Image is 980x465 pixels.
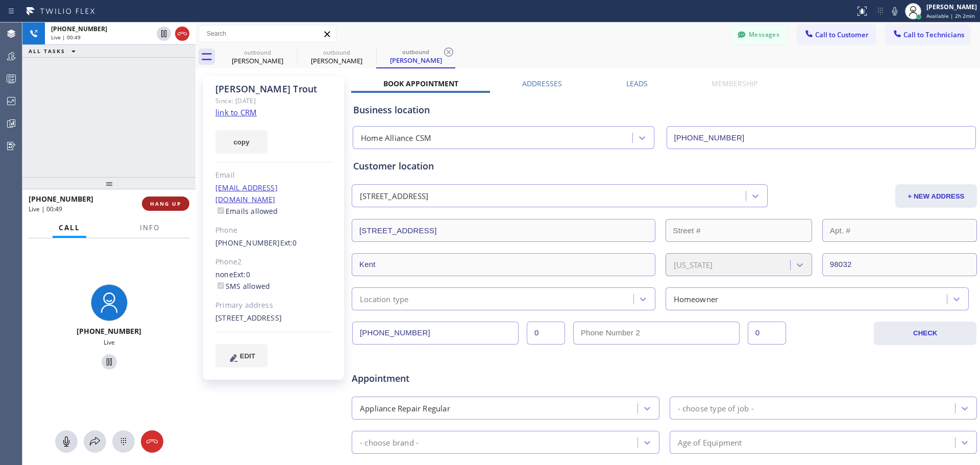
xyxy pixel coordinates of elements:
[233,270,250,279] span: Ext: 0
[926,12,975,19] span: Available | 2h 2min
[199,26,336,42] input: Search
[217,207,224,214] input: Emails allowed
[822,219,977,242] input: Apt. #
[53,218,86,238] button: Call
[240,352,255,360] span: EDIT
[55,430,78,453] button: Mute
[51,34,81,41] span: Live | 00:49
[141,430,163,453] button: Hang up
[104,338,115,347] span: Live
[215,225,332,236] div: Phone
[215,107,257,117] a: link to CRM
[667,126,976,149] input: Phone Number
[822,253,977,276] input: ZIP
[895,184,977,208] button: + NEW ADDRESS
[215,183,278,204] a: [EMAIL_ADDRESS][DOMAIN_NAME]
[377,45,454,67] div: Marc Trout
[674,293,719,305] div: Homeowner
[215,256,332,268] div: Phone2
[360,293,409,305] div: Location type
[815,30,869,39] span: Call to Customer
[573,322,740,345] input: Phone Number 2
[626,79,648,88] label: Leads
[360,402,450,414] div: Appliance Repair Regular
[678,436,742,448] div: Age of Equipment
[215,95,332,107] div: Since: [DATE]
[215,312,332,324] div: [STREET_ADDRESS]
[112,430,135,453] button: Open dialpad
[797,25,875,44] button: Call to Customer
[298,45,375,68] div: Marc Trout
[157,27,171,41] button: Hold Customer
[175,27,189,41] button: Hang up
[731,25,787,44] button: Messages
[377,56,454,65] div: [PERSON_NAME]
[888,4,902,18] button: Mute
[215,269,332,292] div: none
[874,322,976,345] button: CHECK
[215,344,267,368] button: EDIT
[298,48,375,56] div: outbound
[29,47,65,55] span: ALL TASKS
[51,25,107,33] span: [PHONE_NUMBER]
[215,206,278,216] label: Emails allowed
[383,79,458,88] label: Book Appointment
[353,159,975,173] div: Customer location
[298,56,375,65] div: [PERSON_NAME]
[926,3,977,11] div: [PERSON_NAME]
[360,436,419,448] div: - choose brand -
[29,194,93,204] span: [PHONE_NUMBER]
[666,219,812,242] input: Street #
[84,430,106,453] button: Open directory
[352,322,519,345] input: Phone Number
[29,205,62,213] span: Live | 00:49
[527,322,565,345] input: Ext.
[352,219,655,242] input: Address
[215,281,270,291] label: SMS allowed
[353,103,975,117] div: Business location
[102,354,117,370] button: Hold Customer
[886,25,970,44] button: Call to Technicians
[77,326,141,336] span: [PHONE_NUMBER]
[352,372,559,385] span: Appointment
[522,79,562,88] label: Addresses
[150,200,181,207] span: HANG UP
[352,253,655,276] input: City
[215,238,280,248] a: [PHONE_NUMBER]
[280,238,297,248] span: Ext: 0
[903,30,964,39] span: Call to Technicians
[142,197,189,211] button: HANG UP
[215,300,332,311] div: Primary address
[361,132,431,144] div: Home Alliance CSM
[360,190,428,202] div: [STREET_ADDRESS]
[219,45,296,68] div: Michelle Mccluer
[678,402,754,414] div: - choose type of job -
[712,79,757,88] label: Membership
[215,130,267,154] button: copy
[217,282,224,289] input: SMS allowed
[219,56,296,65] div: [PERSON_NAME]
[377,48,454,56] div: outbound
[215,83,332,95] div: [PERSON_NAME] Trout
[134,218,166,238] button: Info
[215,169,332,181] div: Email
[140,223,160,232] span: Info
[59,223,80,232] span: Call
[22,45,86,57] button: ALL TASKS
[219,48,296,56] div: outbound
[748,322,786,345] input: Ext. 2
